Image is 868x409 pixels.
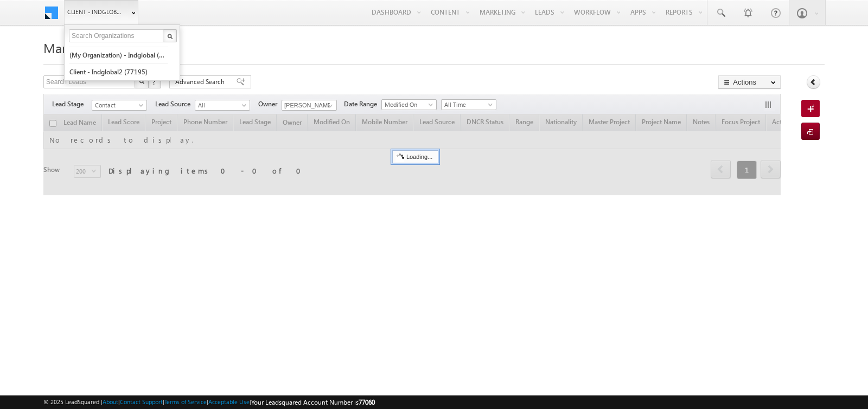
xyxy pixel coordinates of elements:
[382,100,433,110] span: Modified On
[92,100,147,111] a: Contact
[92,100,144,110] span: Contact
[344,99,381,109] span: Date Range
[258,99,282,109] span: Owner
[164,398,207,405] a: Terms of Service
[103,398,118,405] a: About
[52,99,92,109] span: Lead Stage
[67,7,124,17] span: Client - indglobal1 (77060)
[251,398,375,406] span: Your Leadsquared Account Number is
[175,77,228,87] span: Advanced Search
[120,398,163,405] a: Contact Support
[359,398,375,406] span: 77060
[441,99,496,110] a: All Time
[195,100,250,111] a: All
[69,29,164,42] input: Search Organizations
[718,75,781,89] button: Actions
[442,100,493,110] span: All Time
[167,34,173,39] img: Search
[208,398,250,405] a: Acceptable Use
[43,39,127,56] span: Manage Leads
[43,397,375,407] span: © 2025 LeadSquared | | | | |
[69,47,168,63] a: (My Organization) - indglobal (48060)
[282,100,337,111] input: Type to Search
[381,99,437,110] a: Modified On
[195,100,247,110] span: All
[69,63,168,80] a: Client - indglobal2 (77195)
[148,75,161,88] button: ?
[322,100,336,111] a: Show All Items
[392,150,438,163] div: Loading...
[155,99,195,109] span: Lead Source
[139,79,144,84] img: Search
[152,77,157,86] span: ?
